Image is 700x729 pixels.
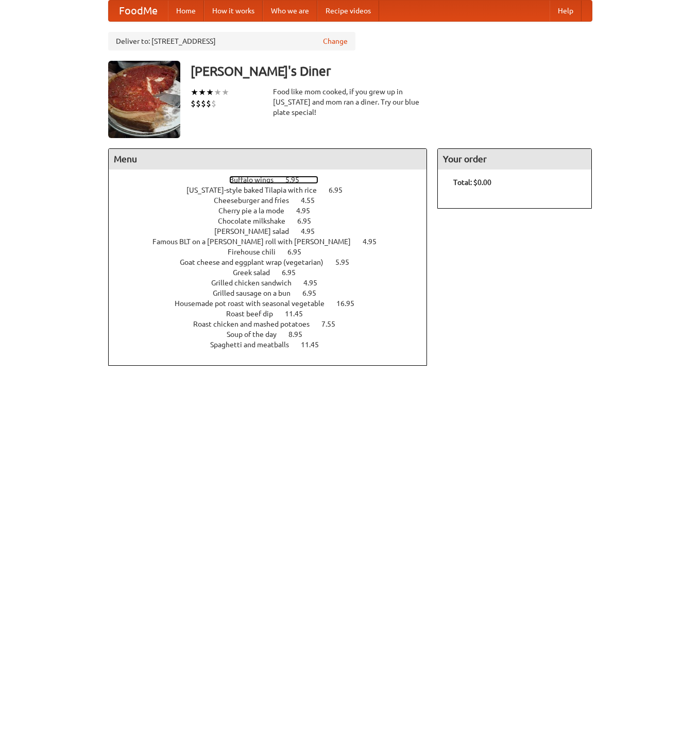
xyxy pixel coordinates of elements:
span: Housemade pot roast with seasonal vegetable [175,299,335,308]
a: Grilled chicken sandwich 4.95 [211,279,336,287]
span: Chocolate milkshake [218,217,296,225]
span: Cherry pie a la mode [218,207,295,215]
span: 5.95 [335,258,360,266]
span: 4.55 [301,196,325,205]
span: Buffalo wings [229,176,284,184]
h3: [PERSON_NAME]'s Diner [191,61,592,81]
span: Grilled sausage on a bun [213,289,301,297]
span: Grilled chicken sandwich [211,279,302,287]
span: Firehouse chili [228,248,286,256]
li: $ [201,98,206,109]
a: Buffalo wings 5.95 [229,176,318,184]
a: Home [168,1,204,21]
a: How it works [204,1,263,21]
span: 11.45 [301,341,329,349]
span: Goat cheese and eggplant wrap (vegetarian) [180,258,334,266]
span: Roast chicken and mashed potatoes [193,320,320,328]
img: angular.jpg [108,61,180,138]
span: 4.95 [303,279,328,287]
a: Soup of the day 8.95 [227,330,321,338]
li: $ [196,98,201,109]
span: 6.95 [287,248,312,256]
li: $ [206,98,211,109]
a: [PERSON_NAME] salad 4.95 [214,227,334,235]
a: Help [550,1,582,21]
li: ★ [214,87,221,98]
span: [PERSON_NAME] salad [214,227,299,235]
a: Spaghetti and meatballs 11.45 [210,341,338,349]
a: Chocolate milkshake 6.95 [218,217,330,225]
a: [US_STATE]-style baked Tilapia with rice 6.95 [186,186,362,194]
li: ★ [191,87,198,98]
a: FoodMe [109,1,168,21]
a: Roast beef dip 11.45 [226,310,322,318]
span: Cheeseburger and fries [214,196,299,205]
span: [US_STATE]-style baked Tilapia with rice [186,186,327,194]
li: ★ [198,87,206,98]
span: 6.95 [297,217,321,225]
a: Firehouse chili 6.95 [228,248,320,256]
li: $ [191,98,196,109]
span: 16.95 [336,299,365,308]
span: 11.45 [285,310,313,318]
a: Housemade pot roast with seasonal vegetable 16.95 [175,299,373,308]
span: 7.55 [321,320,346,328]
li: ★ [206,87,214,98]
span: Roast beef dip [226,310,283,318]
a: Greek salad 6.95 [233,268,315,277]
h4: Menu [109,149,427,169]
a: Famous BLT on a [PERSON_NAME] roll with [PERSON_NAME] 4.95 [152,238,396,246]
a: Who we are [263,1,317,21]
span: 6.95 [302,289,327,297]
span: 4.95 [296,207,320,215]
span: 6.95 [329,186,353,194]
a: Grilled sausage on a bun 6.95 [213,289,335,297]
div: Deliver to: [STREET_ADDRESS] [108,32,355,50]
a: Goat cheese and eggplant wrap (vegetarian) 5.95 [180,258,368,266]
span: Famous BLT on a [PERSON_NAME] roll with [PERSON_NAME] [152,238,361,246]
a: Roast chicken and mashed potatoes 7.55 [193,320,354,328]
span: Soup of the day [227,330,287,338]
li: $ [211,98,216,109]
span: 8.95 [288,330,313,338]
span: 6.95 [282,268,306,277]
span: 4.95 [301,227,325,235]
span: Spaghetti and meatballs [210,341,299,349]
a: Cheeseburger and fries 4.55 [214,196,334,205]
a: Change [323,36,348,46]
div: Food like mom cooked, if you grew up in [US_STATE] and mom ran a diner. Try our blue plate special! [273,87,428,117]
a: Recipe videos [317,1,379,21]
b: Total: $0.00 [453,178,491,187]
a: Cherry pie a la mode 4.95 [218,207,329,215]
span: Greek salad [233,268,280,277]
span: 4.95 [363,238,387,246]
li: ★ [221,87,229,98]
h4: Your order [438,149,591,169]
span: 5.95 [285,176,310,184]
